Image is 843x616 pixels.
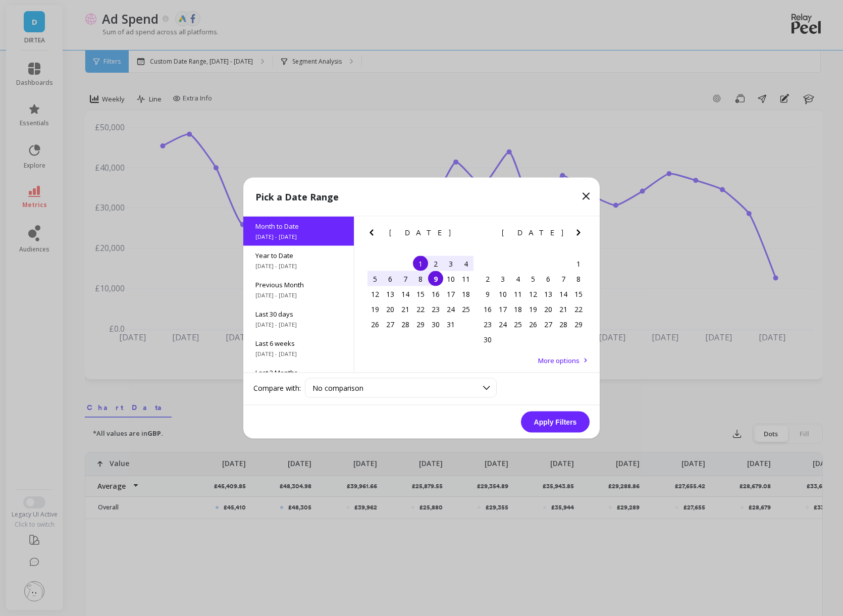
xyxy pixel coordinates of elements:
[428,301,443,317] div: Choose Thursday, October 23rd, 2025
[443,301,458,317] div: Choose Friday, October 24th, 2025
[571,286,586,301] div: Choose Saturday, November 15th, 2025
[495,286,510,301] div: Choose Monday, November 10th, 2025
[571,317,586,332] div: Choose Saturday, November 29th, 2025
[255,222,342,231] span: Month to Date
[495,317,510,332] div: Choose Monday, November 24th, 2025
[480,271,495,286] div: Choose Sunday, November 2nd, 2025
[253,383,301,393] label: Compare with:
[389,229,452,237] span: [DATE]
[480,317,495,332] div: Choose Sunday, November 23rd, 2025
[367,301,383,317] div: Choose Sunday, October 19th, 2025
[502,229,565,237] span: [DATE]
[428,317,443,332] div: Choose Thursday, October 30th, 2025
[398,317,413,332] div: Choose Tuesday, October 28th, 2025
[572,227,589,243] button: Next Month
[556,286,571,301] div: Choose Friday, November 14th, 2025
[525,317,541,332] div: Choose Wednesday, November 26th, 2025
[525,271,541,286] div: Choose Wednesday, November 5th, 2025
[510,271,525,286] div: Choose Tuesday, November 4th, 2025
[428,256,443,271] div: Choose Thursday, October 2nd, 2025
[255,339,342,348] span: Last 6 weeks
[398,286,413,301] div: Choose Tuesday, October 14th, 2025
[541,286,556,301] div: Choose Thursday, November 13th, 2025
[383,301,398,317] div: Choose Monday, October 20th, 2025
[255,368,342,377] span: Last 3 Months
[480,332,495,347] div: Choose Sunday, November 30th, 2025
[538,356,579,365] span: More options
[571,256,586,271] div: Choose Saturday, November 1st, 2025
[365,227,382,243] button: Previous Month
[480,286,495,301] div: Choose Sunday, November 9th, 2025
[413,256,428,271] div: Choose Wednesday, October 1st, 2025
[367,256,473,332] div: month 2025-10
[478,227,494,243] button: Previous Month
[413,271,428,286] div: Choose Wednesday, October 8th, 2025
[255,350,342,358] span: [DATE] - [DATE]
[255,310,342,319] span: Last 30 days
[556,317,571,332] div: Choose Friday, November 28th, 2025
[510,286,525,301] div: Choose Tuesday, November 11th, 2025
[428,271,443,286] div: Choose Thursday, October 9th, 2025
[383,317,398,332] div: Choose Monday, October 27th, 2025
[255,280,342,289] span: Previous Month
[525,301,541,317] div: Choose Wednesday, November 19th, 2025
[413,286,428,301] div: Choose Wednesday, October 15th, 2025
[367,271,383,286] div: Choose Sunday, October 5th, 2025
[556,271,571,286] div: Choose Friday, November 7th, 2025
[541,271,556,286] div: Choose Thursday, November 6th, 2025
[571,301,586,317] div: Choose Saturday, November 22nd, 2025
[495,271,510,286] div: Choose Monday, November 3rd, 2025
[460,227,476,243] button: Next Month
[398,301,413,317] div: Choose Tuesday, October 21st, 2025
[255,233,342,241] span: [DATE] - [DATE]
[571,271,586,286] div: Choose Saturday, November 8th, 2025
[458,286,473,301] div: Choose Saturday, October 18th, 2025
[525,286,541,301] div: Choose Wednesday, November 12th, 2025
[443,286,458,301] div: Choose Friday, October 17th, 2025
[541,301,556,317] div: Choose Thursday, November 20th, 2025
[480,301,495,317] div: Choose Sunday, November 16th, 2025
[556,301,571,317] div: Choose Friday, November 21st, 2025
[367,286,383,301] div: Choose Sunday, October 12th, 2025
[255,291,342,299] span: [DATE] - [DATE]
[367,317,383,332] div: Choose Sunday, October 26th, 2025
[443,271,458,286] div: Choose Friday, October 10th, 2025
[458,271,473,286] div: Choose Saturday, October 11th, 2025
[255,190,339,204] p: Pick a Date Range
[413,301,428,317] div: Choose Wednesday, October 22nd, 2025
[510,317,525,332] div: Choose Tuesday, November 25th, 2025
[255,321,342,329] span: [DATE] - [DATE]
[413,317,428,332] div: Choose Wednesday, October 29th, 2025
[458,256,473,271] div: Choose Saturday, October 4th, 2025
[312,383,363,393] span: No comparison
[541,317,556,332] div: Choose Thursday, November 27th, 2025
[480,256,586,347] div: month 2025-11
[383,271,398,286] div: Choose Monday, October 6th, 2025
[398,271,413,286] div: Choose Tuesday, October 7th, 2025
[443,317,458,332] div: Choose Friday, October 31st, 2025
[255,262,342,270] span: [DATE] - [DATE]
[458,301,473,317] div: Choose Saturday, October 25th, 2025
[495,301,510,317] div: Choose Monday, November 17th, 2025
[510,301,525,317] div: Choose Tuesday, November 18th, 2025
[383,286,398,301] div: Choose Monday, October 13th, 2025
[255,251,342,260] span: Year to Date
[428,286,443,301] div: Choose Thursday, October 16th, 2025
[443,256,458,271] div: Choose Friday, October 3rd, 2025
[521,412,590,433] button: Apply Filters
